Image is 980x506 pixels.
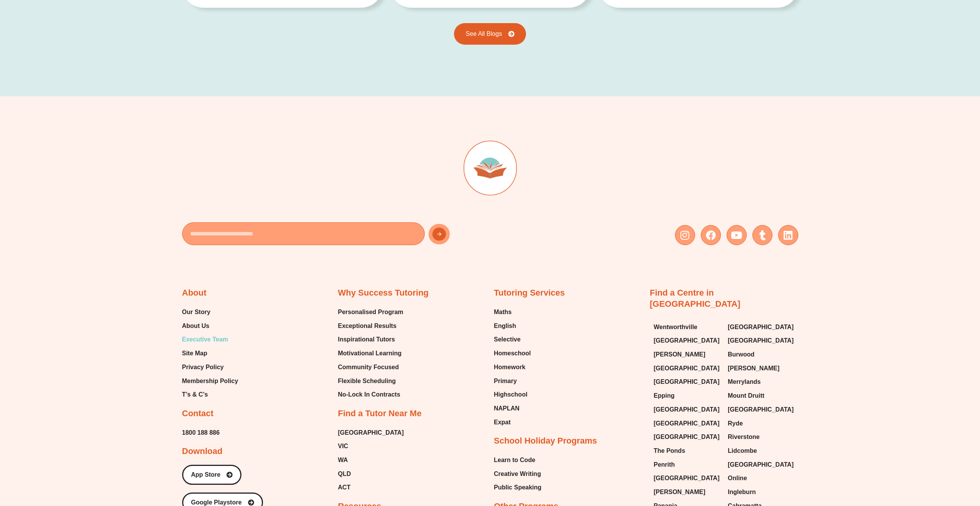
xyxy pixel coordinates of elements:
[728,486,756,498] span: Ingleburn
[182,334,238,345] a: Executive Team
[728,472,794,484] a: Online
[338,306,404,318] a: Personalised Program
[654,431,720,443] a: [GEOGRAPHIC_DATA]
[182,427,220,439] a: 1800 188 886
[182,306,238,318] a: Our Story
[182,446,223,457] h2: Download
[182,361,238,373] a: Privacy Policy
[494,334,521,345] span: Selective
[494,287,565,299] h2: Tutoring Services
[338,454,404,466] a: WA
[494,435,597,447] h2: School Holiday Programs
[654,472,720,484] a: [GEOGRAPHIC_DATA]
[182,465,241,485] a: App Store
[182,389,238,400] a: T’s & C’s
[494,403,531,414] a: NAPLAN
[182,320,209,332] span: About Us
[728,376,794,388] a: Merrylands
[338,361,399,373] span: Community Focused
[191,472,220,478] span: App Store
[728,418,794,429] a: Ryde
[654,486,720,498] a: [PERSON_NAME]
[654,459,675,471] span: Penrith
[728,418,743,429] span: Ryde
[338,454,348,466] span: WA
[654,335,720,346] a: [GEOGRAPHIC_DATA]
[466,31,502,37] span: See All Blogs
[338,468,404,480] a: QLD
[654,363,720,374] a: [GEOGRAPHIC_DATA]
[650,288,740,309] a: Find a Centre in [GEOGRAPHIC_DATA]
[728,390,794,402] a: Mount Druitt
[338,375,404,387] a: Flexible Scheduling
[494,375,517,387] span: Primary
[182,408,214,419] h2: Contact
[654,404,720,415] a: [GEOGRAPHIC_DATA]
[654,349,705,360] span: [PERSON_NAME]
[654,486,705,498] span: [PERSON_NAME]
[728,321,794,333] a: [GEOGRAPHIC_DATA]
[728,404,794,415] span: [GEOGRAPHIC_DATA]
[728,349,754,360] span: Burwood
[654,321,698,333] span: Wentworthville
[338,482,404,493] a: ACT
[338,334,395,345] span: Inspirational Tutors
[494,389,528,400] span: Highschool
[494,306,531,318] a: Maths
[728,459,794,471] a: [GEOGRAPHIC_DATA]
[338,348,402,359] span: Motivational Learning
[338,389,404,400] a: No-Lock In Contracts
[494,468,541,480] span: Creative Writing
[654,445,685,457] span: The Ponds
[338,334,404,345] a: Inspirational Tutors
[728,445,794,457] a: Lidcombe
[338,375,396,387] span: Flexible Scheduling
[728,445,757,457] span: Lidcombe
[338,440,348,452] span: VIC
[494,306,512,318] span: Maths
[182,348,208,359] span: Site Map
[182,375,238,387] a: Membership Policy
[338,348,404,359] a: Motivational Learning
[338,287,429,299] h2: Why Success Tutoring
[728,335,794,346] span: [GEOGRAPHIC_DATA]
[494,454,542,466] a: Learn to Code
[494,320,531,332] a: English
[654,390,675,402] span: Epping
[454,23,526,45] a: See All Blogs
[182,287,207,299] h2: About
[494,403,520,414] span: NAPLAN
[728,335,794,346] a: [GEOGRAPHIC_DATA]
[728,363,779,374] span: [PERSON_NAME]
[654,459,720,471] a: Penrith
[654,445,720,457] a: The Ponds
[338,427,404,439] a: [GEOGRAPHIC_DATA]
[494,417,511,428] span: Expat
[852,419,980,506] iframe: Chat Widget
[494,361,531,373] a: Homework
[728,486,794,498] a: Ingleburn
[182,306,211,318] span: Our Story
[182,222,486,249] form: New Form
[728,321,794,333] span: [GEOGRAPHIC_DATA]
[494,348,531,359] span: Homeschool
[654,418,720,429] span: [GEOGRAPHIC_DATA]
[338,320,397,332] span: Exceptional Results
[494,334,531,345] a: Selective
[182,348,238,359] a: Site Map
[182,334,228,345] span: Executive Team
[654,376,720,388] a: [GEOGRAPHIC_DATA]
[494,375,531,387] a: Primary
[728,459,794,471] span: [GEOGRAPHIC_DATA]
[494,482,542,493] a: Public Speaking
[728,349,794,360] a: Burwood
[338,361,404,373] a: Community Focused
[338,482,351,493] span: ACT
